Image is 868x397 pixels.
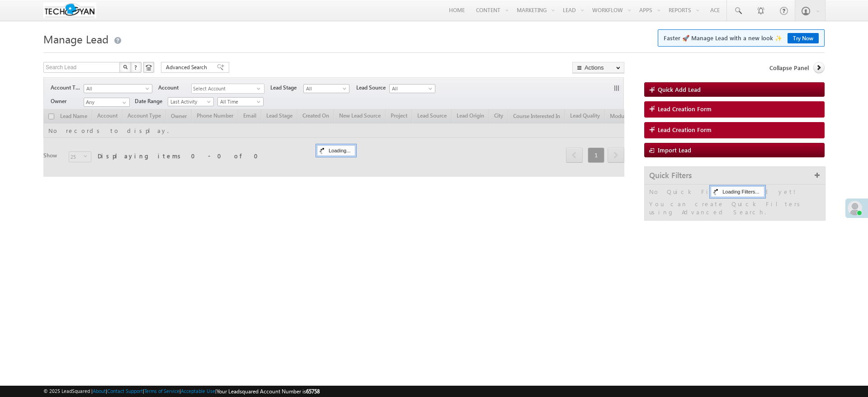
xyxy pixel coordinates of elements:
[43,387,320,396] span: © 2025 LeadSquared | | | | |
[303,84,349,93] a: All
[123,65,127,69] img: Search
[134,63,138,71] span: ?
[84,84,152,93] a: All
[158,84,191,92] span: Account
[389,84,435,93] a: All
[166,63,210,71] span: Advanced Search
[788,33,819,43] a: Try Now
[43,32,108,46] span: Manage Lead
[84,85,146,93] span: All
[51,84,84,92] span: Account Type
[572,62,624,73] button: Actions
[107,388,143,394] a: Contact Support
[84,98,130,107] input: Type to Search
[217,388,320,395] span: Your Leadsquared Account Number is
[711,186,764,197] div: Loading Filters...
[218,98,261,106] span: All Time
[181,388,215,394] a: Acceptable Use
[51,97,84,105] span: Owner
[270,84,303,92] span: Lead Stage
[658,105,712,113] span: Lead Creation Form
[191,84,264,94] div: Select Account
[644,101,825,118] a: Lead Creation Form
[658,126,712,134] span: Lead Creation Form
[390,85,433,93] span: All
[658,85,701,93] span: Quick Add Lead
[43,2,96,18] img: Custom Logo
[306,388,320,395] span: 65758
[168,98,211,106] span: Last Activity
[317,145,355,156] div: Loading...
[131,62,142,73] button: ?
[135,97,168,105] span: Date Range
[664,33,819,43] span: Faster 🚀 Manage Lead with a new look ✨
[217,97,264,106] a: All Time
[168,97,214,106] a: Last Activity
[304,85,347,93] span: All
[192,84,257,94] span: Select Account
[658,146,691,154] span: Import Lead
[93,388,106,394] a: About
[118,98,129,107] a: Show All Items
[257,86,264,90] span: select
[644,122,825,138] a: Lead Creation Form
[356,84,389,92] span: Lead Source
[769,64,809,72] span: Collapse Panel
[144,388,179,394] a: Terms of Service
